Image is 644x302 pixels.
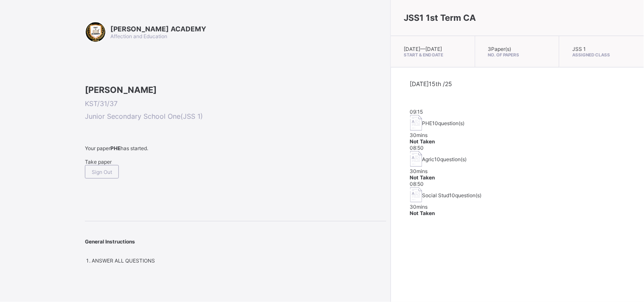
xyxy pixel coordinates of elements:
[410,174,435,181] span: Not Taken
[85,238,135,245] span: General Instructions
[433,120,465,126] span: 10 question(s)
[85,159,112,165] span: Take paper
[110,25,206,33] span: [PERSON_NAME] ACADEMY
[410,187,422,203] img: take_paper.cd97e1aca70de81545fe8e300f84619e.svg
[422,156,435,162] span: Agric
[85,112,386,120] span: Junior Secondary School One ( JSS 1 )
[92,257,155,264] span: ANSWER ALL QUESTIONS
[488,52,547,57] span: No. of Papers
[404,52,462,57] span: Start & End Date
[404,46,442,52] span: [DATE] — [DATE]
[572,46,586,52] span: JSS 1
[410,80,453,87] span: [DATE] 15th /25
[410,109,423,115] span: 09:15
[422,192,450,199] span: Social Stud
[488,46,512,52] span: 3 Paper(s)
[422,120,433,126] span: PHE
[85,145,386,151] span: Your paper has started.
[410,151,422,167] img: take_paper.cd97e1aca70de81545fe8e300f84619e.svg
[410,168,428,174] span: 30 mins
[435,156,467,162] span: 10 question(s)
[410,132,428,138] span: 30 mins
[85,99,386,108] span: KST/31/37
[410,145,424,151] span: 08:50
[110,33,167,39] span: Affection and Education
[404,13,476,23] span: JSS1 1st Term CA
[572,52,631,57] span: Assigned Class
[92,169,112,175] span: Sign Out
[110,145,121,151] b: PHE
[410,181,424,187] span: 08:50
[450,192,482,199] span: 10 question(s)
[410,115,422,131] img: take_paper.cd97e1aca70de81545fe8e300f84619e.svg
[85,85,386,95] span: [PERSON_NAME]
[410,204,428,210] span: 30 mins
[410,210,435,216] span: Not Taken
[410,138,435,145] span: Not Taken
